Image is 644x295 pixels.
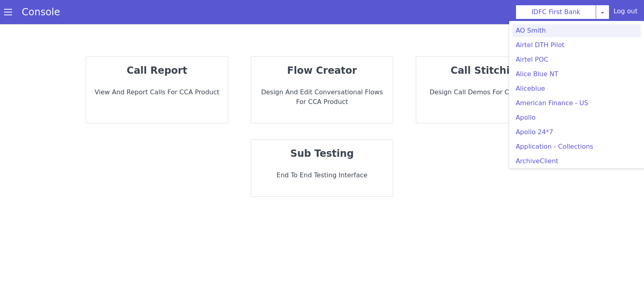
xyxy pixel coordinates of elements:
[512,111,641,124] a: Apollo
[287,65,357,76] strong: flow creator
[512,39,641,52] a: Airtel DTH Pilot
[613,6,638,19] div: Log out
[512,68,641,81] a: Alice Blue NT
[512,82,641,95] a: Aliceblue
[512,24,641,37] a: AO Smith
[258,87,386,107] p: Design and Edit Conversational flows for CCA Product
[127,65,187,76] strong: call report
[12,6,70,18] a: Console
[512,126,641,139] a: Apollo 24*7
[512,140,641,153] a: Application - Collections
[423,87,551,97] p: Design call demos for CCA Product
[512,53,641,66] a: Airtel POC
[512,97,641,110] a: American Finance - US
[258,170,386,180] p: End to End Testing Interface
[512,155,641,168] a: ArchiveClient
[516,5,596,19] button: IDFC First Bank
[290,148,354,159] strong: sub testing
[451,65,524,76] strong: call stitching
[93,87,221,97] p: View and report calls for CCA Product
